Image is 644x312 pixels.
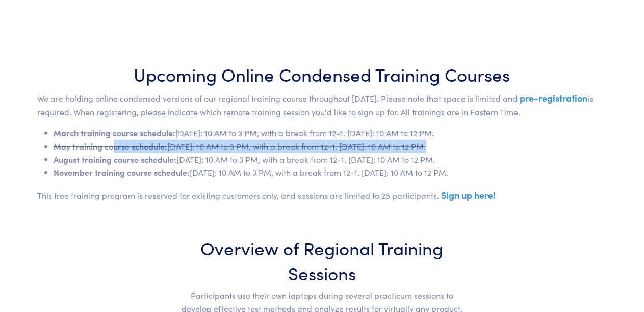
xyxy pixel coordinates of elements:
li: [DATE]: 10 AM to 3 PM, with a break from 12-1. [DATE]: 10 AM to 12 PM. [54,127,607,140]
h3: Overview of Regional Training Sessions [178,235,466,285]
span: August training course schedule: [54,154,177,165]
a: Sign up here! [442,188,496,201]
span: March training course schedule: [54,127,176,138]
span: November training course schedule: [54,166,190,178]
a: pre-registration [520,91,588,104]
p: We are holding online condensed versions of our regional training course throughout [DATE]. Pleas... [38,90,607,118]
li: [DATE]: 10 AM to 3 PM, with a break from 12-1. [DATE]: 10 AM to 12 PM. [54,166,607,179]
li: [DATE]: 10 AM to 3 PM, with a break from 12-1. [DATE]: 10 AM to 12 PM. [54,153,607,166]
p: This free training program is reserved for existing customers only, and sessions are limited to 2... [38,187,607,203]
li: [DATE]: 10 AM to 3 PM, with a break from 12-1. [DATE]: 10 AM to 12 PM. [54,140,607,153]
h3: Upcoming Online Condensed Training Courses [38,61,607,86]
span: May training course schedule: [54,140,168,152]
